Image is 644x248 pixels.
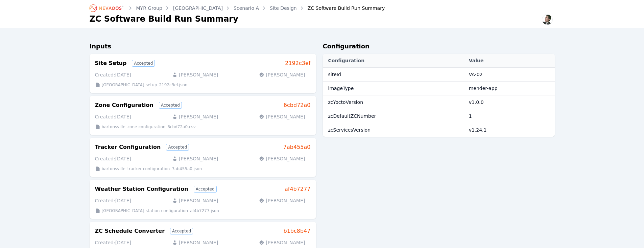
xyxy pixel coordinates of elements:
a: 6cbd72a0 [284,101,311,109]
p: [PERSON_NAME] [172,155,218,162]
p: [PERSON_NAME] [259,71,305,78]
a: b1bc8b47 [284,227,311,235]
th: Value [466,54,555,68]
h3: Weather Station Configuration [95,185,188,193]
p: Created: [DATE] [95,71,131,78]
div: Accepted [166,144,189,151]
img: Alex Kushner [542,14,553,25]
span: zcYoctoVersion [328,99,363,105]
p: [PERSON_NAME] [259,155,305,162]
div: Accepted [194,186,217,193]
p: Created: [DATE] [95,197,131,204]
a: af4b7277 [285,185,311,193]
div: Accepted [132,60,155,67]
p: [PERSON_NAME] [172,239,218,246]
h2: Inputs [90,42,316,54]
td: 1 [466,109,555,123]
h3: Site Setup [95,59,127,67]
p: Created: [DATE] [95,155,131,162]
a: 7ab455a0 [283,143,311,151]
p: bartonsville_tracker-configuration_7ab455a0.json [102,166,202,172]
h1: ZC Software Build Run Summary [90,14,238,24]
div: Accepted [159,102,182,109]
span: imageType [328,86,354,91]
p: [PERSON_NAME] [259,197,305,204]
p: Created: [DATE] [95,239,131,246]
h3: ZC Schedule Converter [95,227,165,235]
td: v1.24.1 [466,123,555,137]
td: v1.0.0 [466,95,555,109]
p: Created: [DATE] [95,113,131,120]
h3: Zone Configuration [95,101,153,109]
div: Accepted [170,228,193,234]
a: Scenario A [234,5,259,12]
span: zcDefaultZCNumber [328,113,376,119]
h2: Configuration [323,42,555,54]
nav: Breadcrumb [90,3,385,14]
td: VA-02 [466,68,555,82]
p: [PERSON_NAME] [259,239,305,246]
td: mender-app [466,82,555,95]
a: MYR Group [136,5,162,12]
p: [PERSON_NAME] [172,71,218,78]
span: zcServicesVersion [328,127,371,133]
p: bartonsville_zone-configuration_6cbd72a0.csv [102,124,196,130]
p: [GEOGRAPHIC_DATA]-setup_2192c3ef.json [102,82,188,88]
a: 2192c3ef [285,59,310,67]
p: [PERSON_NAME] [259,113,305,120]
a: Site Design [270,5,297,12]
span: siteId [328,72,341,77]
div: ZC Software Build Run Summary [298,5,385,12]
p: [GEOGRAPHIC_DATA]-station-configuration_af4b7277.json [102,208,219,213]
a: [GEOGRAPHIC_DATA] [173,5,223,12]
p: [PERSON_NAME] [172,113,218,120]
h3: Tracker Configuration [95,143,161,151]
th: Configuration [323,54,466,68]
p: [PERSON_NAME] [172,197,218,204]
